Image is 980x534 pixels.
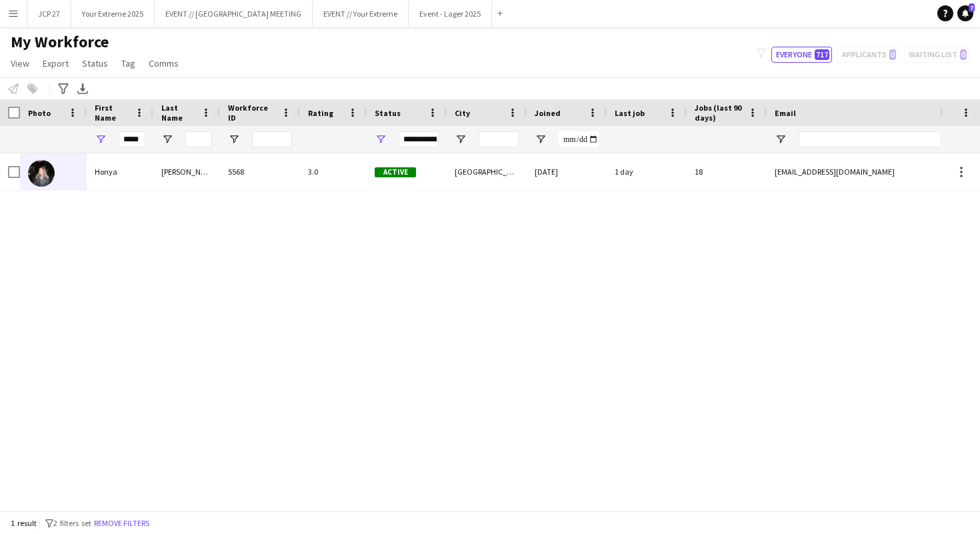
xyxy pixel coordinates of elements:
span: Jobs (last 90 days) [695,103,743,123]
button: EVENT // [GEOGRAPHIC_DATA] MEETING [155,1,313,27]
input: First Name Filter Input [119,131,145,147]
a: 7 [957,5,973,21]
span: Tag [121,57,135,69]
a: Status [77,55,113,72]
div: 3.0 [300,153,367,190]
span: First Name [95,103,129,123]
button: Open Filter Menu [375,133,387,145]
button: Your Extreme 2025 [71,1,155,27]
span: City [455,108,470,118]
span: Photo [28,108,51,118]
span: 2 filters set [53,518,91,528]
input: Joined Filter Input [559,131,599,147]
div: [GEOGRAPHIC_DATA] [447,153,527,190]
span: Last job [615,108,645,118]
span: My Workforce [11,32,109,52]
span: Email [775,108,796,118]
span: Rating [308,108,333,118]
span: Workforce ID [228,103,276,123]
button: Open Filter Menu [775,133,787,145]
div: [PERSON_NAME] [153,153,220,190]
button: Open Filter Menu [455,133,467,145]
span: Status [375,108,401,118]
span: Export [43,57,69,69]
div: 18 [687,153,767,190]
div: 1 day [607,153,687,190]
button: Open Filter Menu [161,133,173,145]
app-action-btn: Advanced filters [55,81,71,97]
button: Open Filter Menu [228,133,240,145]
span: Last Name [161,103,196,123]
app-action-btn: Export XLSX [75,81,91,97]
span: Status [82,57,108,69]
a: Tag [116,55,141,72]
span: Active [375,167,416,177]
span: Comms [149,57,179,69]
button: Open Filter Menu [535,133,547,145]
div: [DATE] [527,153,607,190]
button: Open Filter Menu [95,133,107,145]
button: Everyone717 [771,47,832,63]
div: 5568 [220,153,300,190]
a: Export [37,55,74,72]
a: Comms [143,55,184,72]
button: Remove filters [91,516,152,531]
div: Honya [87,153,153,190]
input: Workforce ID Filter Input [252,131,292,147]
button: JCP 27 [27,1,71,27]
span: 717 [815,49,829,60]
button: Event - Lager 2025 [409,1,492,27]
img: Honya Khalid [28,160,55,187]
input: Last Name Filter Input [185,131,212,147]
span: View [11,57,29,69]
span: Joined [535,108,561,118]
span: 7 [969,3,975,12]
a: View [5,55,35,72]
input: City Filter Input [479,131,519,147]
button: EVENT // Your Extreme [313,1,409,27]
